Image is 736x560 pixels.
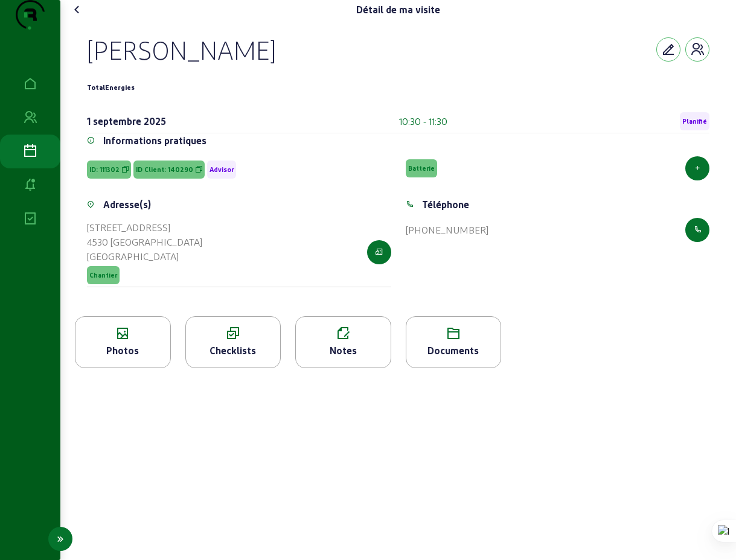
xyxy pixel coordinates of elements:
div: [PHONE_NUMBER] [406,223,488,237]
div: Notes [296,343,391,358]
div: Documents [406,343,501,358]
span: Planifié [682,117,707,126]
div: Adresse(s) [103,197,151,212]
span: Advisor [210,165,234,174]
div: Téléphone [422,197,469,212]
div: 4530 [GEOGRAPHIC_DATA] [87,235,202,249]
div: Informations pratiques [103,133,206,148]
div: Checklists [186,343,281,358]
div: 10:30 - 11:30 [399,114,447,129]
span: ID: 111302 [89,165,120,174]
div: [PERSON_NAME] [87,34,276,65]
div: [GEOGRAPHIC_DATA] [87,249,202,264]
div: TotalEnergies [87,80,135,95]
div: Photos [75,343,170,358]
span: Batterie [408,164,435,173]
span: Chantier [89,271,117,279]
span: ID Client: 140290 [136,165,193,174]
div: Détail de ma visite [356,2,440,17]
div: [STREET_ADDRESS] [87,220,202,235]
div: 1 septembre 2025 [87,114,166,129]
